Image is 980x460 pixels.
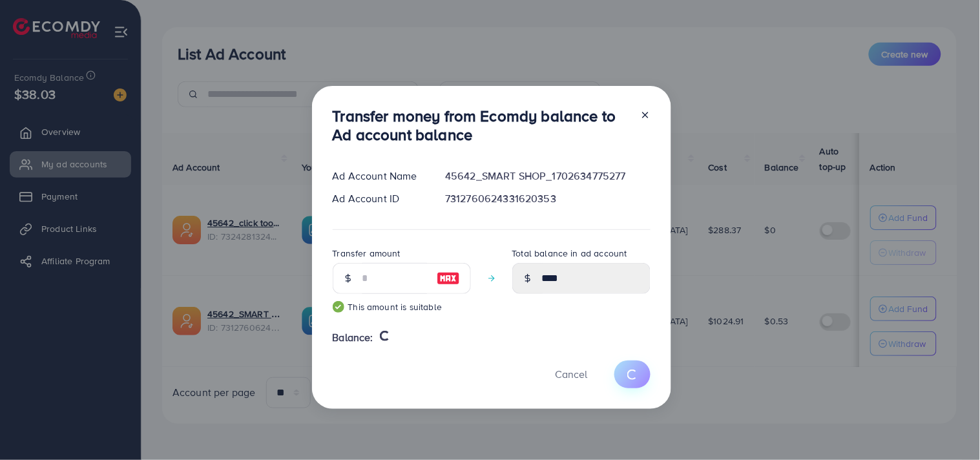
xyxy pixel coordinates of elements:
[512,247,627,260] label: Total balance in ad account
[333,107,630,144] h3: Transfer money from Ecomdy balance to Ad account balance
[435,191,660,206] div: 7312760624331620353
[437,271,460,286] img: image
[539,361,604,388] button: Cancel
[322,169,435,183] div: Ad Account Name
[925,402,970,450] iframe: Chat
[435,169,660,183] div: 45642_SMART SHOP_1702634775277
[333,300,471,313] small: This amount is suitable
[333,247,401,260] label: Transfer amount
[556,367,588,381] span: Cancel
[333,330,373,345] span: Balance:
[322,191,435,206] div: Ad Account ID
[333,301,344,313] img: guide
